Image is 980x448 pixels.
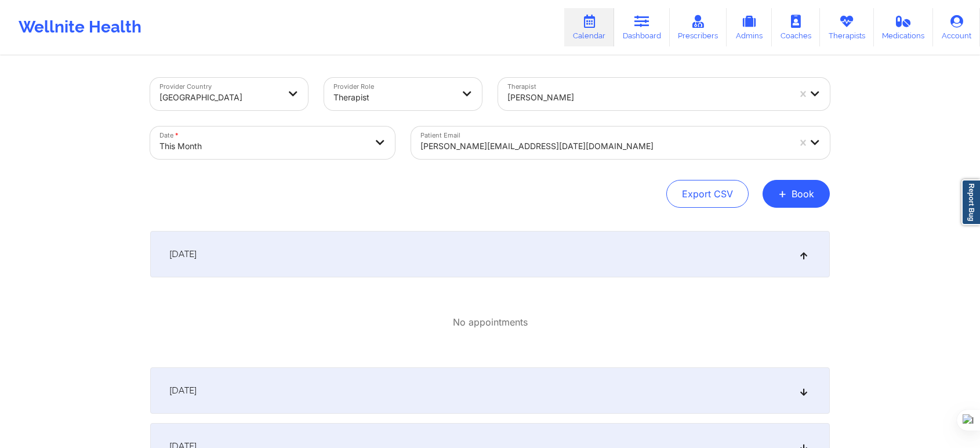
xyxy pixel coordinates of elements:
[420,133,789,159] div: [PERSON_NAME][EMAIL_ADDRESS][DATE][DOMAIN_NAME]
[453,316,528,329] p: No appointments
[159,133,366,159] div: This Month
[666,180,749,208] button: Export CSV
[670,8,727,46] a: Prescribers
[820,8,874,46] a: Therapists
[169,385,197,396] span: [DATE]
[772,8,820,46] a: Coaches
[778,190,787,197] span: +
[169,248,197,260] span: [DATE]
[159,85,279,110] div: [GEOGRAPHIC_DATA]
[933,8,980,46] a: Account
[763,180,830,208] button: +Book
[874,8,934,46] a: Medications
[727,8,772,46] a: Admins
[564,8,614,46] a: Calendar
[961,179,980,225] a: Report Bug
[614,8,670,46] a: Dashboard
[507,85,789,110] div: [PERSON_NAME]
[333,85,453,110] div: Therapist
